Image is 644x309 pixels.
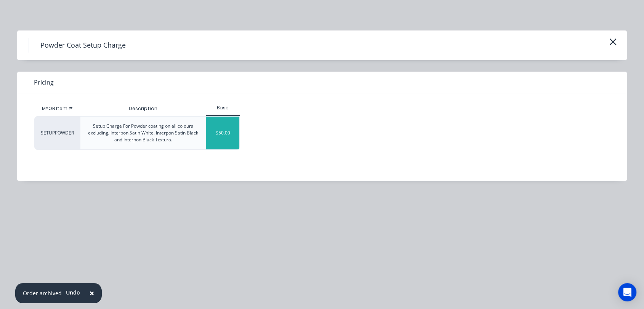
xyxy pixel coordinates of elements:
div: Open Intercom Messenger [618,283,636,301]
div: Description [123,99,163,118]
h4: Powder Coat Setup Charge [29,38,137,53]
span: Pricing [34,78,54,87]
button: Close [82,284,102,303]
button: Undo [62,287,84,298]
div: $50.00 [206,117,239,149]
div: Setup Charge For Powder coating on all colours excluding, Interpon Satin White, Interpon Satin Bl... [87,123,200,143]
div: Base [206,104,240,111]
span: × [90,288,94,298]
div: Order archived [23,289,62,297]
div: MYOB Item # [34,101,80,116]
div: SETUPPOWDER [34,116,80,150]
